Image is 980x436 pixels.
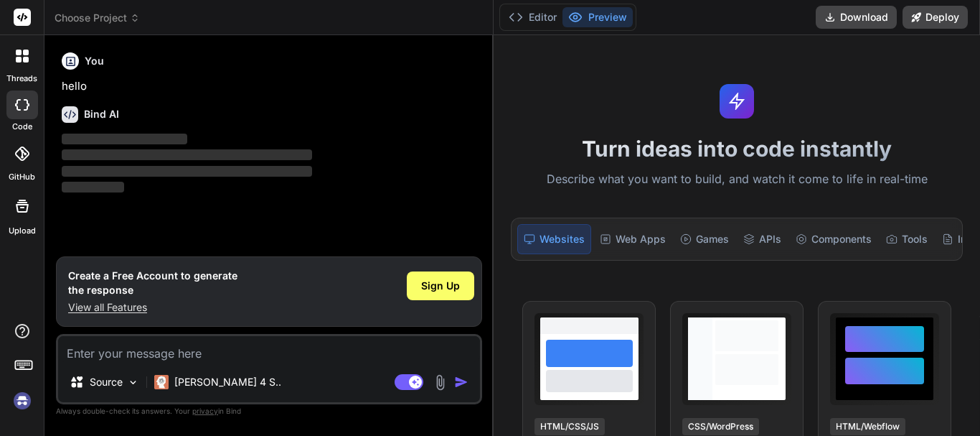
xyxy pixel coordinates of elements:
[85,54,104,68] h6: You
[56,404,482,418] p: Always double-check its answers. Your in Bind
[738,224,787,254] div: APIs
[68,300,237,315] p: View all Features
[62,78,479,95] p: hello
[594,224,672,254] div: Web Apps
[90,375,123,389] p: Source
[62,182,124,193] span: ‌
[68,269,237,297] h1: Create a Free Account to generate the response
[880,224,933,254] div: Tools
[154,375,169,389] img: Claude 4 Sonnet
[10,389,34,413] img: signin
[502,170,971,189] p: Describe what you want to build, and watch it come to life in real-time
[62,134,187,144] span: ‌
[432,374,448,391] img: attachment
[9,171,35,183] label: GitHub
[562,7,633,27] button: Preview
[502,136,971,162] h1: Turn ideas into code instantly
[12,121,32,133] label: code
[421,279,460,293] span: Sign Up
[903,6,968,29] button: Deploy
[454,375,468,389] img: icon
[816,6,897,29] button: Download
[674,224,735,254] div: Games
[517,224,591,254] div: Websites
[174,375,281,389] p: [PERSON_NAME] 4 S..
[6,73,37,85] label: threads
[790,224,877,254] div: Components
[830,418,905,435] div: HTML/Webflow
[192,407,218,415] span: privacy
[9,225,36,237] label: Upload
[682,418,759,435] div: CSS/WordPress
[84,107,119,121] h6: Bind AI
[534,418,605,435] div: HTML/CSS/JS
[62,149,312,160] span: ‌
[127,376,139,389] img: Pick Models
[62,166,312,177] span: ‌
[503,7,562,27] button: Editor
[55,11,140,25] span: Choose Project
